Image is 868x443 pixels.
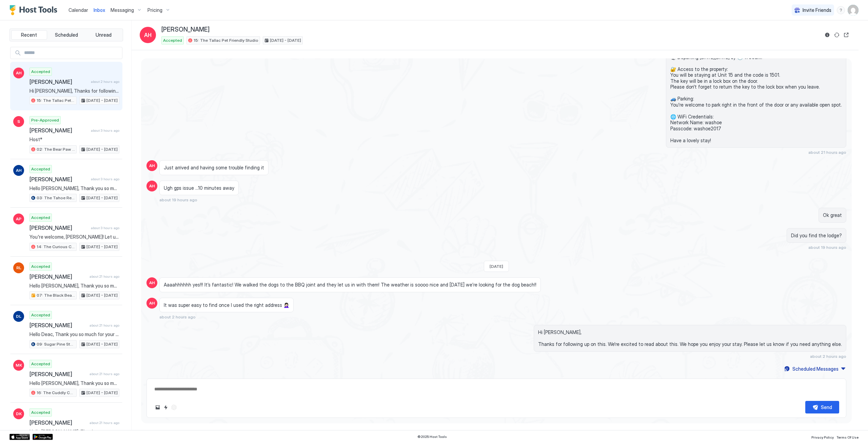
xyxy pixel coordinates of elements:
[164,185,234,191] span: Ugh gps issue …10 minutes away
[9,29,123,41] div: tab-group
[29,331,119,337] span: Hello Deac, Thank you so much for your booking! We'll send the check-in instructions [DATE][DATE]...
[29,380,119,386] span: Hello [PERSON_NAME], Thank you so much for your booking! We'll send the check-in instructions [DA...
[31,361,50,367] span: Accepted
[31,69,50,75] span: Accepted
[17,118,20,125] span: S
[33,434,53,440] a: Google Play Store
[161,26,210,34] span: [PERSON_NAME]
[16,362,22,368] span: MK
[29,127,88,134] span: [PERSON_NAME]
[29,78,88,85] span: [PERSON_NAME]
[37,341,75,347] span: 09: Sugar Pine Studio at [GEOGRAPHIC_DATA]
[29,176,88,183] span: [PERSON_NAME]
[164,282,536,288] span: Aaaahhhhhh yes!!! It’s fantastic! We walked the dogs to the BBQ joint and they let us in with the...
[91,177,119,181] span: about 3 hours ago
[90,421,119,425] span: about 21 hours ago
[31,409,50,416] span: Accepted
[792,365,839,372] div: Scheduled Messages
[21,32,37,38] span: Recent
[164,302,289,308] span: It was super easy to find once I used the right address 🤦🏻‍♀️
[96,32,112,38] span: Unread
[149,300,155,306] span: AH
[159,314,196,319] span: about 2 hours ago
[86,195,118,201] span: [DATE] - [DATE]
[9,434,30,440] a: App Store
[16,411,22,417] span: DK
[55,32,78,38] span: Scheduled
[538,329,842,347] span: Hi [PERSON_NAME], Thanks for following up on this. We're excited to read about this. We hope you ...
[68,6,88,14] a: Calendar
[94,6,105,14] a: Inbox
[91,226,119,230] span: about 3 hours ago
[91,79,119,84] span: about 2 hours ago
[29,185,119,191] span: Hello [PERSON_NAME], Thank you so much for your booking! We'll send the check-in instructions [DA...
[821,404,832,411] div: Send
[68,7,88,13] span: Calendar
[91,128,119,133] span: about 3 hours ago
[144,31,152,39] span: AH
[90,274,119,279] span: about 21 hours ago
[86,97,118,104] span: [DATE] - [DATE]
[86,292,118,298] span: [DATE] - [DATE]
[147,7,162,13] span: Pricing
[154,403,162,411] button: Upload image
[111,7,134,13] span: Messaging
[29,371,87,377] span: [PERSON_NAME]
[810,354,846,359] span: about 2 hours ago
[48,30,84,40] button: Scheduled
[837,6,845,14] div: menu
[11,30,47,40] button: Recent
[159,197,197,202] span: about 19 hours ago
[162,403,170,411] button: Quick reply
[791,233,842,239] span: Did you find the lodge?
[811,433,834,440] a: Privacy Policy
[37,146,75,152] span: 02: The Bear Paw Pet Friendly King Studio
[836,435,859,439] span: Terms Of Use
[836,433,859,440] a: Terms Of Use
[86,244,118,250] span: [DATE] - [DATE]
[16,167,22,173] span: AH
[9,5,60,15] div: Host Tools Logo
[16,265,21,271] span: RL
[29,429,119,435] span: Hello [PERSON_NAME], Thank you so much for your booking! We'll send the check-in instructions on ...
[833,31,841,39] button: Sync reservation
[37,390,75,396] span: 16: The Cuddly Cub Studio
[37,195,75,201] span: 03: The Tahoe Retro Double Bed Studio
[805,401,839,413] button: Send
[85,30,121,40] button: Unread
[823,212,842,218] span: Ok great
[848,5,859,16] div: User profile
[37,292,75,298] span: 07: The Black Bear King Studio
[29,224,88,231] span: [PERSON_NAME]
[31,215,50,221] span: Accepted
[149,280,155,286] span: AH
[803,7,831,13] span: Invite Friends
[164,165,264,171] span: Just arrived and having some trouble finding it
[823,31,831,39] button: Reservation information
[163,37,182,43] span: Accepted
[31,312,50,318] span: Accepted
[842,31,850,39] button: Open reservation
[29,273,87,280] span: [PERSON_NAME]
[270,37,301,43] span: [DATE] - [DATE]
[21,47,122,59] input: Input Field
[29,234,119,240] span: You're welcome, [PERSON_NAME]! Let us know if you need anything else 😊
[811,435,834,439] span: Privacy Policy
[29,88,119,94] span: Hi [PERSON_NAME], Thanks for following up on this. We're excited to read about this. We hope you ...
[86,146,118,152] span: [DATE] - [DATE]
[29,283,119,289] span: Hello [PERSON_NAME], Thank you so much for your booking! We'll send the check-in instructions on ...
[86,390,118,396] span: [DATE] - [DATE]
[149,163,155,169] span: AH
[90,323,119,328] span: about 21 hours ago
[31,117,59,123] span: Pre-Approved
[670,24,842,143] span: Hi [PERSON_NAME], thanks for booking your stay with us! Details of your Booking: 📍 [STREET_ADDRES...
[37,97,75,104] span: 15: The Tallac Pet Friendly Studio
[90,372,119,376] span: about 21 hours ago
[194,37,258,43] span: 15: The Tallac Pet Friendly Studio
[29,136,119,143] span: Host*
[37,244,75,250] span: 14: The Curious Cub Pet Friendly Studio
[149,183,155,189] span: AH
[16,313,21,319] span: DL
